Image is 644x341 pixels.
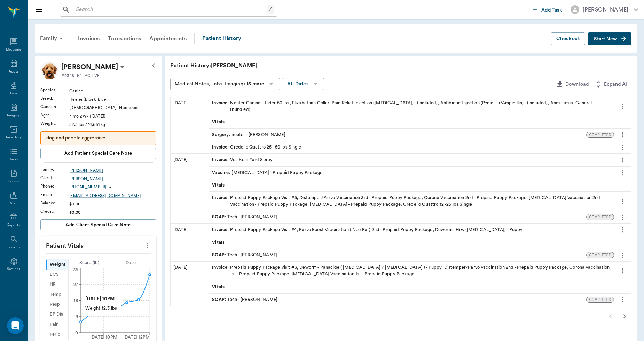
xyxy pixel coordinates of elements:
div: Score ( lb ) [69,259,110,266]
div: Labs [10,91,17,96]
div: [DATE] [171,154,209,223]
div: Reports [7,223,20,228]
div: Family : [40,166,69,173]
span: SOAP : [212,252,227,258]
span: Vaccine : [212,169,231,176]
div: $0.00 [69,209,156,215]
img: Profile Image [40,61,58,79]
div: Settings [7,267,21,272]
p: [PHONE_NUMBER] [69,184,106,190]
button: All Dates [283,78,324,90]
p: [PERSON_NAME] [61,61,118,73]
p: Patient History: [PERSON_NAME] [170,61,379,70]
div: Credit : [40,208,69,214]
div: Staff [10,201,17,206]
div: Appts [9,69,18,74]
button: more [142,240,153,251]
div: [MEDICAL_DATA] - Prepaid Puppy Package [212,169,322,176]
b: [DATE] 10PM [85,296,115,301]
div: Forms [8,179,19,184]
button: more [617,142,628,153]
span: Invoice : [212,144,230,151]
span: COMPLETED [587,132,614,137]
button: Close drawer [32,3,46,17]
div: Breed : [40,95,69,101]
button: more [617,249,628,261]
button: more [617,195,628,207]
span: COMPLETED [587,297,614,302]
span: Expand All [604,80,629,89]
button: more [617,294,628,305]
button: Checkout [551,32,585,45]
div: $0.00 [69,201,156,207]
div: 32.3 lbs / 14.651 kg [69,121,156,128]
button: Expand All [591,78,631,91]
button: more [617,265,628,277]
div: BCS [46,270,68,280]
a: [EMAIL_ADDRESS][DOMAIN_NAME] [69,192,156,199]
span: Invoice : [212,195,230,208]
div: Tech - [PERSON_NAME] [212,214,277,220]
a: Invoices [74,30,104,47]
span: Add client Special Care Note [66,221,131,229]
div: Neuter Canine, Under 50 lbs, Elizabethan Collar, Pain Relief Injection ([MEDICAL_DATA]) - (includ... [212,100,611,113]
div: Email : [40,191,69,198]
div: Prepaid Puppy Package Visit #5, Distemper/Parvo Vaccination 3rd - Prepaid Puppy Package, Corona V... [212,195,611,208]
div: Date [110,259,151,266]
div: CHARLIE Bower [61,61,118,73]
div: [DEMOGRAPHIC_DATA] - Neutered [69,105,156,111]
div: Age : [40,112,69,118]
div: Medical Notes, Labs, Imaging [175,80,264,89]
a: Patient History [198,30,245,47]
div: Balance : [40,200,69,206]
div: Imaging [7,113,21,118]
div: Weight [46,259,68,270]
button: Start New [588,32,631,45]
span: Add patient Special Care Note [64,150,132,157]
span: COMPLETED [587,252,614,258]
div: Open Intercom Messenger [7,317,24,334]
div: Gender : [40,104,69,110]
div: Vet-Kem Yard Spray [212,157,273,163]
p: dog and people aggressive [46,135,150,142]
button: Add patient Special Care Note [40,148,156,159]
span: Invoice : [212,264,230,278]
button: more [617,154,628,166]
span: Surgery : [212,131,231,138]
button: more [617,224,628,236]
div: Canine [69,88,156,94]
b: +15 more [243,82,264,86]
div: [PERSON_NAME] [69,167,156,174]
span: Invoice : [212,100,230,113]
div: [DATE] [171,262,209,306]
button: more [617,129,628,141]
a: Transactions [104,30,145,47]
span: COMPLETED [587,214,614,220]
tspan: 9 [76,315,78,319]
div: Resp [46,300,68,310]
button: more [617,211,628,223]
div: 7 mo 2 wk ([DATE]) [69,113,156,119]
div: HR [46,280,68,290]
tspan: 18 [74,298,78,303]
div: Inventory [6,135,22,140]
input: Search [73,5,267,15]
button: Add client Special Care Note [40,219,156,230]
div: Family [36,30,70,47]
div: [DATE] [171,97,209,154]
tspan: [DATE] 10PM [90,335,117,339]
div: [DATE] [171,224,209,262]
a: Appointments [145,30,191,47]
div: Species : [40,87,69,93]
button: [PERSON_NAME] [565,3,644,16]
div: Tech - [PERSON_NAME] [212,252,277,258]
button: Download [553,78,591,91]
div: Weight : [40,120,69,127]
span: SOAP : [212,296,227,303]
div: Credelio Quattro 25 - 50 lbs Single [212,144,301,151]
div: neuter - [PERSON_NAME] [212,131,285,138]
tspan: 36 [73,268,78,272]
a: [PERSON_NAME] [69,176,156,182]
div: Prepaid Puppy Package Visit #3, Deworm - Panacide ( [MEDICAL_DATA] / [MEDICAL_DATA] ) - Puppy, Di... [212,264,611,278]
